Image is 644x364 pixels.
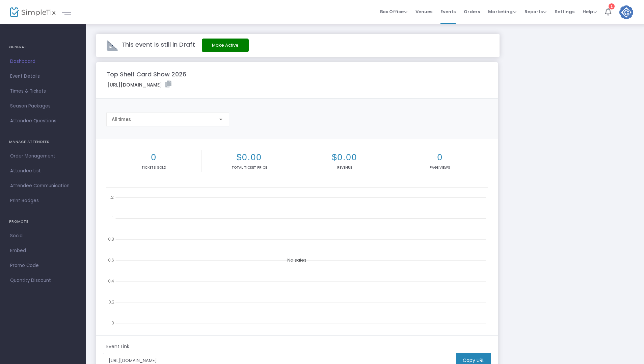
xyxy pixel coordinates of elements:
span: Reports [525,8,546,15]
span: Events [440,3,456,20]
span: Attendee Communication [10,181,76,190]
h4: MANAGE ATTENDEES [9,135,77,149]
span: Event Details [10,72,76,81]
h2: 0 [394,152,486,163]
span: This event is still in Draft [122,40,195,49]
span: Settings [555,3,574,20]
span: All times [112,117,131,122]
span: Order Management [10,152,76,161]
p: Total Ticket Price [203,165,295,170]
span: Orders [464,3,480,20]
img: draft-event.png [106,40,118,51]
m-panel-title: Top Shelf Card Show 2026 [106,70,186,79]
span: Venues [415,3,432,20]
h4: PROMOTE [9,215,77,228]
span: Marketing [488,8,516,15]
p: Page Views [394,165,486,170]
span: Attendee Questions [10,117,76,125]
span: Dashboard [10,57,76,66]
h2: 0 [108,152,200,163]
span: Times & Tickets [10,87,76,96]
h4: GENERAL [9,41,77,54]
span: Attendee List [10,167,76,175]
span: Print Badges [10,196,76,205]
h2: $0.00 [203,152,295,163]
m-panel-subtitle: Event Link [106,343,129,350]
p: Revenue [298,165,391,170]
h2: $0.00 [298,152,391,163]
div: 1 [609,3,615,9]
span: Box Office [380,8,407,15]
p: Tickets sold [108,165,200,170]
span: Promo Code [10,261,76,270]
label: [URL][DOMAIN_NAME] [107,81,171,89]
span: Help [583,8,597,15]
div: No sales [106,193,488,328]
span: Season Packages [10,102,76,111]
span: Embed [10,246,76,255]
button: Make Active [202,39,249,52]
span: Quantity Discount [10,276,76,285]
span: Social [10,232,76,240]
